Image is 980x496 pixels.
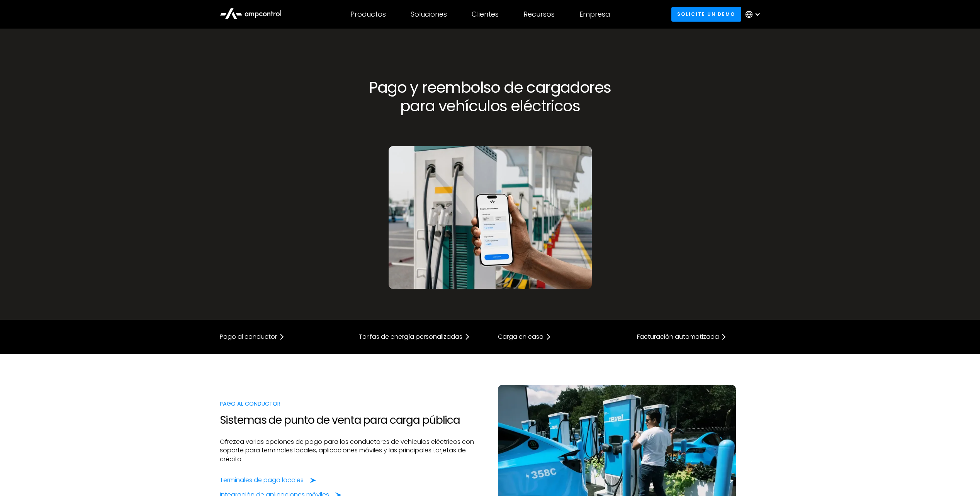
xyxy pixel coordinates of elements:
[637,332,761,341] a: Facturación automatizada
[220,332,343,341] a: Pago al conductor
[411,10,447,19] div: Soluciones
[359,78,622,115] h1: Pago y reembolso de cargadores para vehículos eléctricos
[220,414,482,427] h2: Sistemas de punto de venta para carga pública
[498,334,544,340] div: Carga en casa
[523,10,555,19] div: Recursos
[671,7,741,21] a: Solicite un demo
[359,332,482,341] a: Tarifas de energía personalizadas
[350,10,386,19] div: Productos
[220,476,316,484] a: Terminales de pago locales
[220,399,482,408] div: PAGO AL CONDUCTOR
[498,332,622,341] a: Carga en casa
[389,146,592,289] img: Driver app for ev charger payment
[637,334,719,340] div: Facturación automatizada
[472,10,499,19] div: Clientes
[220,438,482,464] p: Ofrezca varias opciones de pago para los conductores de vehículos eléctricos con soporte para ter...
[579,10,610,19] div: Empresa
[220,334,277,340] div: Pago al conductor
[359,334,462,340] div: Tarifas de energía personalizadas
[220,476,304,484] div: Terminales de pago locales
